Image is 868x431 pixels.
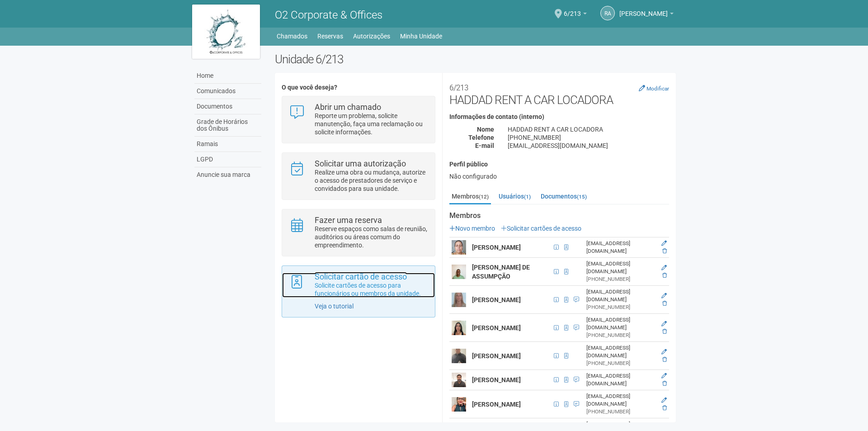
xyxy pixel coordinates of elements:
div: [EMAIL_ADDRESS][DOMAIN_NAME] [586,393,653,408]
a: Solicitar cartão de acesso Solicite cartões de acesso para funcionários ou membros da unidade. [289,273,428,298]
div: [PHONE_NUMBER] [586,360,653,367]
strong: [PERSON_NAME] [472,324,521,332]
strong: Membros [449,212,669,220]
p: Reporte um problema, solicite manutenção, faça uma reclamação ou solicite informações. [315,112,428,136]
a: Editar membro [661,293,667,299]
a: Documentos [194,99,261,114]
div: [EMAIL_ADDRESS][DOMAIN_NAME] [586,316,653,332]
a: Editar membro [661,321,667,327]
a: LGPD [194,152,261,167]
a: Anuncie sua marca [194,167,261,182]
a: Excluir membro [662,405,667,411]
h4: O que você deseja? [282,84,435,91]
img: user.png [452,321,466,335]
a: 6/213 [564,11,587,19]
span: O2 Corporate & Offices [275,9,382,21]
span: ROSANGELA APARECIDA SANTOS HADDAD [619,1,668,17]
small: (15) [577,194,587,200]
a: Reservas [317,30,343,43]
div: [PHONE_NUMBER] [501,133,676,142]
a: Comunicados [194,84,261,99]
a: Membros(12) [449,189,491,204]
div: [EMAIL_ADDRESS][DOMAIN_NAME] [586,260,653,275]
a: Ramais [194,137,261,152]
div: [EMAIL_ADDRESS][DOMAIN_NAME] [586,288,653,303]
img: user.png [452,265,466,279]
p: Solicite cartões de acesso para funcionários ou membros da unidade. [315,281,428,298]
span: 6/213 [564,1,581,17]
strong: Nome [477,126,494,133]
a: Veja o tutorial [315,303,354,310]
a: Modificar [639,85,669,92]
div: Não configurado [449,172,669,180]
img: user.png [452,293,466,307]
small: (12) [479,194,489,200]
a: [PERSON_NAME] [619,11,674,19]
div: [PHONE_NUMBER] [586,332,653,339]
div: [EMAIL_ADDRESS][DOMAIN_NAME] [586,372,653,388]
h4: Informações de contato (interno) [449,114,669,120]
a: Documentos(15) [538,189,589,203]
a: Excluir membro [662,380,667,387]
img: logo.jpg [192,5,260,59]
strong: E-mail [475,142,494,149]
a: Grade de Horários dos Ônibus [194,114,261,137]
strong: Solicitar cartão de acesso [315,272,407,281]
a: Editar membro [661,397,667,403]
strong: [PERSON_NAME] [472,244,521,251]
small: Modificar [646,85,669,92]
h2: HADDAD RENT A CAR LOCADORA [449,80,669,107]
h2: Unidade 6/213 [275,52,676,66]
a: Editar membro [661,265,667,271]
div: [PHONE_NUMBER] [586,408,653,416]
a: RA [600,6,615,20]
a: Excluir membro [662,272,667,279]
small: (1) [524,194,531,200]
img: user.png [452,373,466,387]
a: Solicitar uma autorização Realize uma obra ou mudança, autorize o acesso de prestadores de serviç... [289,160,428,193]
div: [PHONE_NUMBER] [586,275,653,283]
strong: [PERSON_NAME] [472,296,521,303]
div: [EMAIL_ADDRESS][DOMAIN_NAME] [586,240,653,255]
h4: Perfil público [449,161,669,168]
img: user.png [452,397,466,412]
a: Editar membro [661,240,667,246]
a: Editar membro [661,349,667,355]
strong: Solicitar uma autorização [315,159,406,168]
div: [PHONE_NUMBER] [586,303,653,311]
a: Excluir membro [662,356,667,363]
a: Minha Unidade [400,30,442,43]
p: Reserve espaços como salas de reunião, auditórios ou áreas comum do empreendimento. [315,225,428,249]
a: Usuários(1) [496,189,533,203]
strong: [PERSON_NAME] [472,352,521,360]
strong: Telefone [468,134,494,141]
div: HADDAD RENT A CAR LOCADORA [501,125,676,133]
strong: Abrir um chamado [315,102,381,112]
div: [EMAIL_ADDRESS][DOMAIN_NAME] [586,344,653,360]
a: Chamados [277,30,307,43]
a: Excluir membro [662,300,667,307]
a: Home [194,68,261,84]
a: Novo membro [449,225,495,232]
a: Editar membro [661,373,667,379]
a: Abrir um chamado Reporte um problema, solicite manutenção, faça uma reclamação ou solicite inform... [289,103,428,136]
small: 6/213 [449,83,468,92]
img: user.png [452,240,466,255]
strong: [PERSON_NAME] [472,376,521,384]
a: Fazer uma reserva Reserve espaços como salas de reunião, auditórios ou áreas comum do empreendime... [289,216,428,249]
a: Excluir membro [662,328,667,335]
p: Realize uma obra ou mudança, autorize o acesso de prestadores de serviço e convidados para sua un... [315,168,428,193]
a: Autorizações [353,30,390,43]
img: user.png [452,349,466,363]
a: Solicitar cartões de acesso [501,225,581,232]
strong: [PERSON_NAME] [472,401,521,408]
strong: [PERSON_NAME] DE ASSUMPÇÃO [472,264,530,280]
div: [EMAIL_ADDRESS][DOMAIN_NAME] [501,142,676,150]
a: Excluir membro [662,248,667,254]
strong: Fazer uma reserva [315,215,382,225]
